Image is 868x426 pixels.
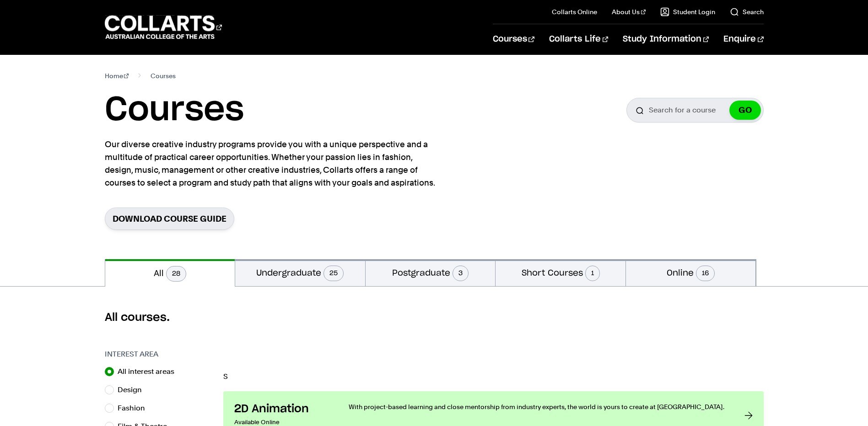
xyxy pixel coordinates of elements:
[166,266,186,282] span: 28
[626,259,756,286] button: Online16
[234,402,330,416] h3: 2D Animation
[118,383,149,396] label: Design
[151,69,176,82] span: Courses
[118,365,182,378] label: All interest areas
[626,98,764,122] input: Search for a course
[660,7,715,16] a: Student Login
[493,24,534,54] a: Courses
[118,402,152,415] label: Fashion
[223,373,764,380] p: S
[366,259,496,286] button: Postgraduate3
[105,14,222,40] div: Go to homepage
[349,402,726,411] p: With project-based learning and close mentorship from industry experts, the world is yours to cre...
[105,138,439,189] p: Our diverse creative industry programs provide you with a unique perspective and a multitude of p...
[105,310,764,325] h2: All courses.
[496,259,625,286] button: Short Courses1
[612,7,646,16] a: About Us
[549,24,608,54] a: Collarts Life
[730,7,764,16] a: Search
[105,69,129,82] a: Home
[623,24,709,54] a: Study Information
[552,7,597,16] a: Collarts Online
[729,101,761,120] button: GO
[105,90,244,131] h1: Courses
[723,24,763,54] a: Enquire
[105,208,234,230] a: Download Course Guide
[585,266,600,281] span: 1
[105,349,214,360] h3: Interest Area
[453,266,469,281] span: 3
[696,266,715,281] span: 16
[105,259,235,287] button: All28
[323,266,344,281] span: 25
[235,259,365,286] button: Undergraduate25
